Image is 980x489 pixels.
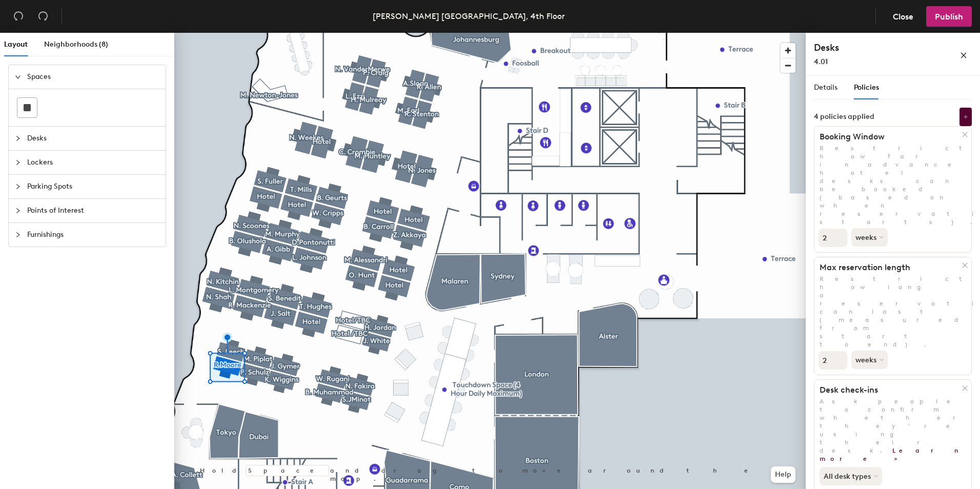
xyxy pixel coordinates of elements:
[15,184,21,190] span: collapsed
[960,52,967,59] span: close
[8,6,29,27] button: Undo (⌘ + Z)
[851,228,888,247] button: weeks
[27,65,159,89] span: Spaces
[820,467,882,485] button: All desk types
[27,175,159,198] span: Parking Spots
[15,159,21,166] span: collapsed
[13,11,24,21] span: undo
[814,262,962,273] h1: Max reservation length
[27,151,159,174] span: Lockers
[373,10,565,23] div: [PERSON_NAME] [GEOGRAPHIC_DATA], 4th Floor
[27,127,159,150] span: Desks
[33,6,53,27] button: Redo (⌘ + ⇧ + Z)
[854,83,879,92] span: Policies
[884,6,922,27] button: Close
[851,351,888,369] button: weeks
[893,12,913,22] span: Close
[820,447,964,462] a: Learn more >
[814,83,838,92] span: Details
[15,135,21,141] span: collapsed
[814,113,874,121] div: 4 policies applied
[4,40,28,49] span: Layout
[814,41,927,54] h4: Desks
[814,385,962,395] h1: Desk check-ins
[15,232,21,238] span: collapsed
[814,57,828,66] span: 4.01
[44,40,108,49] span: Neighborhoods (8)
[27,199,159,222] span: Points of Interest
[27,223,159,247] span: Furnishings
[935,12,963,22] span: Publish
[820,398,975,462] span: Ask people to confirm whether they’re using their desk.
[926,6,972,27] button: Publish
[814,144,971,226] p: Restrict how far in advance hotel desks can be booked (based on when reservation starts).
[814,275,971,349] p: Restrict how long a reservation can last (measured from start to end).
[814,132,962,142] h1: Booking Window
[15,74,21,80] span: expanded
[771,466,795,483] button: Help
[15,208,21,214] span: collapsed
